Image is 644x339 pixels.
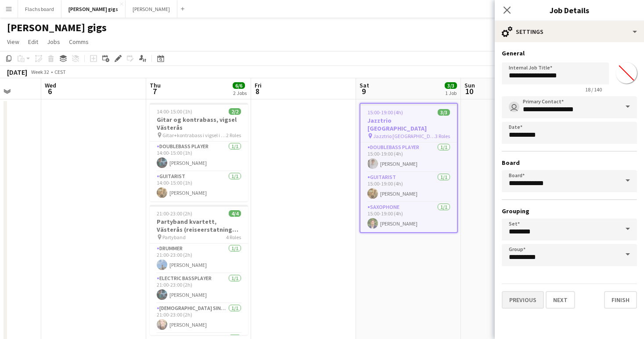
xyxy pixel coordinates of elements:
span: 14:00-15:00 (1h) [157,108,192,115]
h3: Partyband kvartett, Västerås (reiseerstatning tilkommer) [150,218,248,233]
span: Sun [464,81,475,89]
h1: [PERSON_NAME] gigs [7,21,107,34]
span: 2/2 [229,108,241,115]
span: 3/3 [438,109,450,116]
span: Sat [360,81,369,89]
span: Gitar+kontrabass i vigsel i Västerås [162,132,226,139]
a: View [4,36,23,47]
button: Finish [604,291,637,309]
app-card-role: Drummer1/121:00-23:00 (2h)[PERSON_NAME] [150,244,248,273]
app-card-role: Guitarist1/115:00-19:00 (4h)[PERSON_NAME] [360,172,457,202]
span: 3 Roles [435,133,450,139]
span: 8 [253,86,262,96]
span: 3/3 [445,82,457,89]
div: Settings [495,21,644,42]
app-card-role: Electric Bassplayer1/121:00-23:00 (2h)[PERSON_NAME] [150,273,248,303]
span: Edit [28,38,38,46]
span: View [7,38,19,46]
app-card-role: Doublebass Player1/115:00-19:00 (4h)[PERSON_NAME] [360,142,457,172]
h3: General [502,49,637,57]
span: 4 Roles [226,234,241,241]
button: [PERSON_NAME] gigs [61,0,126,18]
div: [DATE] [7,68,27,77]
app-job-card: 14:00-15:00 (1h)2/2Gitar og kontrabass, vigsel Västerås Gitar+kontrabass i vigsel i Västerås2 Rol... [150,103,248,201]
app-card-role: Saxophone1/115:00-19:00 (4h)[PERSON_NAME] [360,202,457,232]
span: Comms [69,38,89,46]
span: Jobs [47,38,60,46]
span: 10 [463,86,475,96]
app-card-role: Doublebass Player1/114:00-15:00 (1h)[PERSON_NAME] [150,142,248,171]
span: Jazztrio [GEOGRAPHIC_DATA] [373,133,435,139]
span: 4/4 [229,210,241,217]
h3: Gitar og kontrabass, vigsel Västerås [150,116,248,131]
app-job-card: 21:00-23:00 (2h)4/4Partyband kvartett, Västerås (reiseerstatning tilkommer) Partyband4 RolesDrumm... [150,205,248,335]
span: Week 32 [29,69,51,75]
button: Flachs board [18,0,61,18]
a: Edit [25,36,42,47]
span: 6/6 [233,82,245,89]
h3: Grouping [502,207,637,215]
h3: Jazztrio [GEOGRAPHIC_DATA] [360,117,457,132]
app-job-card: 15:00-19:00 (4h)3/3Jazztrio [GEOGRAPHIC_DATA] Jazztrio [GEOGRAPHIC_DATA]3 RolesDoublebass Player1... [360,103,458,233]
app-card-role: Guitarist1/114:00-15:00 (1h)[PERSON_NAME] [150,171,248,201]
a: Comms [65,36,92,47]
span: Wed [45,81,56,89]
h3: Job Details [495,4,644,16]
span: 7 [148,86,161,96]
span: Partyband [162,234,186,241]
app-card-role: [DEMOGRAPHIC_DATA] Singer1/121:00-23:00 (2h)[PERSON_NAME] [150,303,248,333]
span: 2 Roles [226,132,241,139]
button: Next [546,291,575,309]
span: 6 [43,86,56,96]
button: Previous [502,291,544,309]
span: Thu [150,81,161,89]
button: [PERSON_NAME] [126,0,177,18]
span: 21:00-23:00 (2h) [157,210,192,217]
div: 2 Jobs [233,90,247,96]
span: 9 [358,86,369,96]
span: 18 / 140 [578,86,609,93]
a: Jobs [43,36,64,47]
div: CEST [54,69,66,75]
span: 15:00-19:00 (4h) [367,109,403,116]
h3: Board [502,159,637,167]
span: Fri [255,81,262,89]
div: 1 Job [445,90,457,96]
